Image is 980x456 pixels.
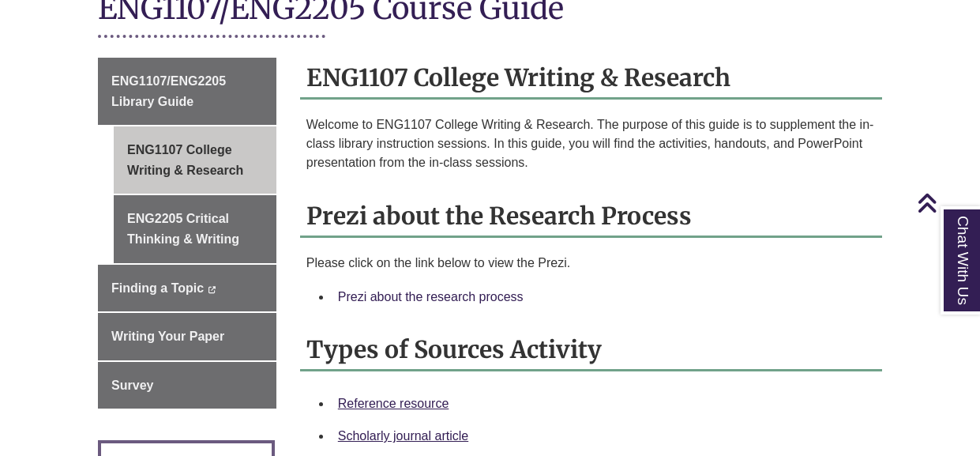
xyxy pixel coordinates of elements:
span: Writing Your Paper [111,330,224,343]
a: ENG2205 Critical Thinking & Writing [114,195,276,262]
span: Survey [111,379,153,392]
a: Scholarly journal article [338,429,468,443]
a: Writing Your Paper [98,313,276,360]
a: ENG1107/ENG2205 Library Guide [98,58,276,125]
i: This link opens in a new window [208,286,216,293]
a: ENG1107 College Writing & Research [114,126,276,194]
p: Please click on the link below to view the Prezi. [306,254,876,273]
a: Reference resource [338,397,449,410]
h2: ENG1107 College Writing & Research [300,58,882,100]
span: ENG1107/ENG2205 Library Guide [111,74,226,108]
span: Finding a Topic [111,281,204,295]
a: Survey [98,362,276,409]
h2: Types of Sources Activity [300,330,882,371]
a: Prezi about the research process [338,290,524,303]
p: Welcome to ENG1107 College Writing & Research. The purpose of this guide is to supplement the in-... [306,115,876,172]
h2: Prezi about the Research Process [300,196,882,238]
a: Finding a Topic [98,265,276,312]
div: Guide Page Menu [98,58,276,409]
a: Back to Top [917,192,976,213]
